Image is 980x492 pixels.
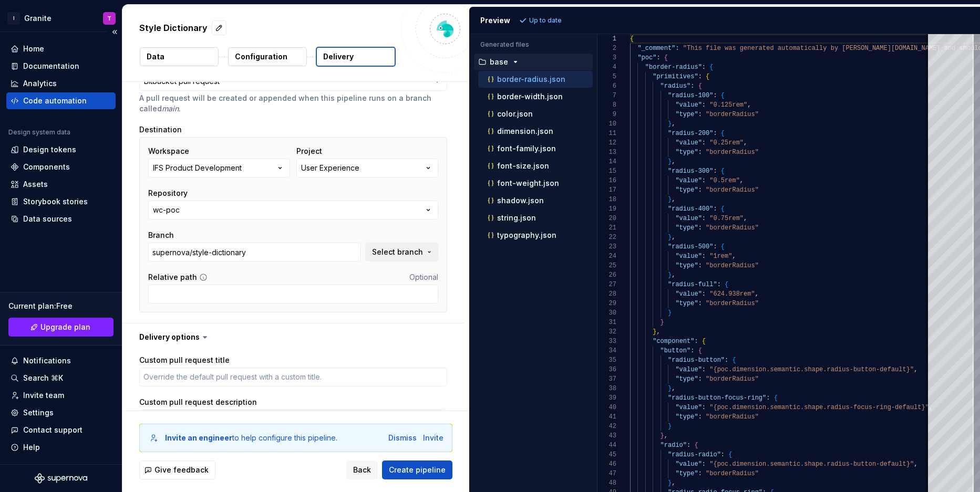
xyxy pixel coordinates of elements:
span: : [721,451,725,458]
span: "radius-400" [668,205,713,213]
span: { [630,35,634,43]
span: , [672,196,675,203]
div: 11 [597,129,616,138]
span: "0.25rem" [709,139,744,146]
span: , [914,460,917,468]
label: Workspace [148,146,189,156]
a: Invite team [6,387,116,404]
span: : [698,186,702,194]
span: "border-radius" [645,64,702,71]
div: 18 [597,195,616,204]
div: 44 [597,441,616,450]
span: "radius-radio" [668,451,721,458]
span: : [675,45,679,52]
button: dimension.json [478,125,593,137]
p: Style Dictionary [139,22,208,34]
span: : [702,177,706,184]
div: User Experience [301,163,359,173]
span: } [668,271,672,279]
div: 17 [597,185,616,195]
div: Home [23,44,44,54]
div: Design tokens [23,144,76,155]
span: lt}" [899,366,914,373]
span: : [698,470,702,477]
div: wc-poc [153,205,180,215]
span: : [690,82,694,90]
span: { [721,168,725,175]
div: Storybook stories [23,196,88,207]
div: Granite [24,13,51,24]
div: 21 [597,223,616,233]
span: "radius" [660,82,690,90]
button: border-width.json [478,91,593,102]
p: font-size.json [497,162,549,170]
p: Generated files [480,40,586,49]
div: 19 [597,204,616,214]
span: "button" [660,347,690,354]
span: "value" [675,253,702,260]
a: Assets [6,176,116,193]
div: Data sources [23,214,72,224]
div: Dismiss [388,433,417,443]
span: : [766,394,770,402]
div: 28 [597,289,616,299]
p: Configuration [235,51,287,62]
div: 37 [597,374,616,384]
span: "primitives" [653,73,698,80]
span: "radius-full" [668,281,717,288]
button: Configuration [228,47,307,66]
span: : [656,54,660,61]
div: Settings [23,407,54,418]
div: 42 [597,422,616,431]
button: typography.json [478,229,593,241]
span: "borderRadius" [706,470,759,477]
div: Help [23,442,40,453]
span: "value" [675,139,702,146]
span: { [709,64,713,71]
div: 30 [597,308,616,318]
span: "radius-button-focus-ring" [668,394,766,402]
div: Notifications [23,355,71,366]
span: : [698,73,702,80]
span: "value" [675,101,702,109]
span: "value" [675,404,702,411]
span: "{poc.dimension.semantic.shape.radius-focus-ring-d [709,404,899,411]
span: : [702,366,706,373]
span: "0.125rem" [709,101,747,109]
span: , [656,328,660,336]
span: { [721,243,725,250]
div: 34 [597,346,616,355]
label: Destination [139,124,182,135]
div: 4 [597,62,616,72]
span: "type" [675,262,698,269]
a: Components [6,159,116,175]
span: : [698,375,702,383]
a: Code automation [6,92,116,109]
button: Collapse sidebar [107,25,122,39]
span: : [717,281,720,288]
button: IGraniteT [2,7,120,29]
span: "type" [675,413,698,421]
div: 12 [597,138,616,148]
span: "radius-300" [668,168,713,175]
span: "{poc.dimension.semantic.shape.radius-button-defau [709,366,899,373]
button: Notifications [6,352,116,369]
button: Help [6,439,116,456]
div: 31 [597,318,616,327]
span: Optional [409,273,438,281]
span: "{poc.dimension.semantic.shape.radius-button-defau [709,460,899,468]
label: Relative path [148,272,197,282]
svg: Supernova Logo [35,473,87,484]
span: { [698,347,702,354]
div: Search ⌘K [23,373,63,383]
div: 2 [597,44,616,53]
span: } [668,423,672,430]
button: Delivery [316,47,396,67]
p: font-family.json [497,144,556,153]
input: Enter a branch name or select a branch [148,243,361,261]
div: 1 [597,34,616,44]
span: "value" [675,366,702,373]
p: border-width.json [497,92,563,101]
div: IFS Product Development [153,163,242,173]
p: string.json [497,214,536,222]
